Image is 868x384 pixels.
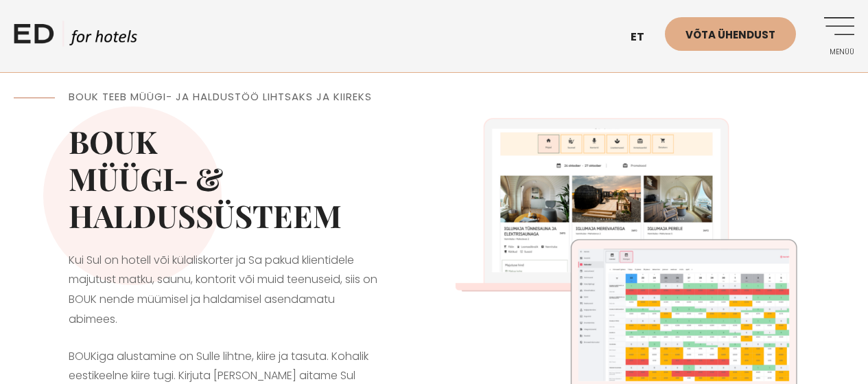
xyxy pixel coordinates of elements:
[624,21,665,54] a: et
[69,122,379,234] h2: BOUK MÜÜGI- & HALDUSSÜSTEEM
[665,17,796,51] a: Võta ühendust
[14,21,137,55] a: ED HOTELS
[69,251,379,330] p: Kui Sul on hotell või külaliskorter ja Sa pakud klientidele majutust matku, saunu, kontorit või m...
[69,89,372,104] span: BOUK TEEB MÜÜGI- JA HALDUSTÖÖ LIHTSAKS JA KIIREKS
[817,17,854,55] a: Menüü
[817,48,854,56] span: Menüü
